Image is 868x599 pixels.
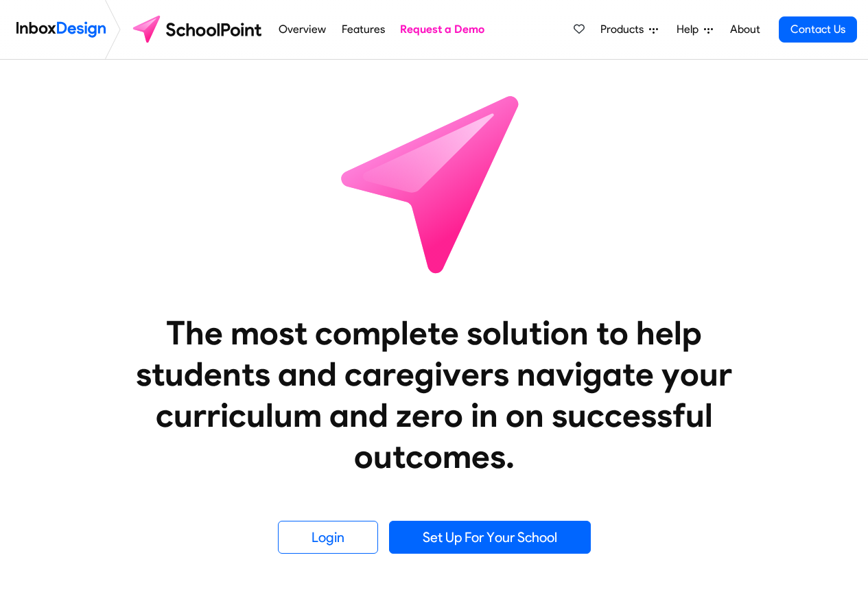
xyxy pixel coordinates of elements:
[595,16,664,43] a: Products
[677,21,704,38] span: Help
[338,16,388,43] a: Features
[671,16,718,43] a: Help
[726,16,764,43] a: About
[389,521,591,554] a: Set Up For Your School
[278,521,378,554] a: Login
[779,16,857,43] a: Contact Us
[397,16,489,43] a: Request a Demo
[311,60,558,307] img: icon_schoolpoint.svg
[600,21,649,38] span: Products
[108,312,760,477] heading: The most complete solution to help students and caregivers navigate your curriculum and zero in o...
[126,13,271,46] img: schoolpoint logo
[275,16,330,43] a: Overview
